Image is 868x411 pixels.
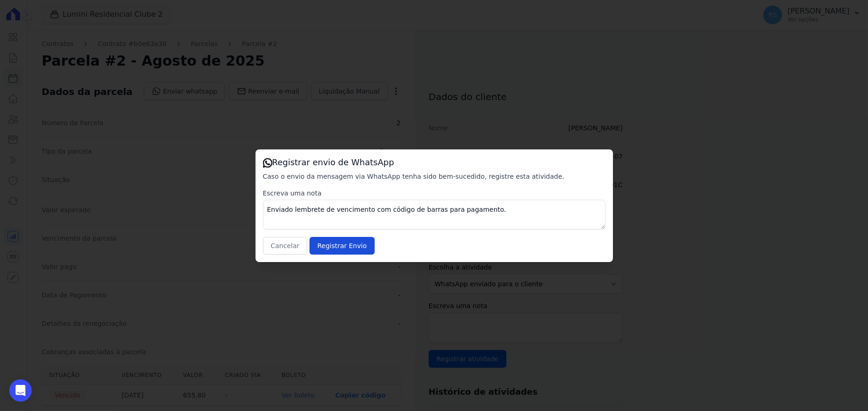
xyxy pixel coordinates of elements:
[263,157,606,168] h3: Registrar envio de WhatsApp
[263,189,606,198] label: Escreva uma nota
[263,237,308,255] button: Cancelar
[263,200,606,229] textarea: Enviado lembrete de vencimento com código de barras para pagamento.
[263,172,606,181] p: Caso o envio da mensagem via WhatsApp tenha sido bem-sucedido, registre esta atividade.
[310,237,375,255] input: Registrar Envio
[9,379,32,402] div: Open Intercom Messenger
